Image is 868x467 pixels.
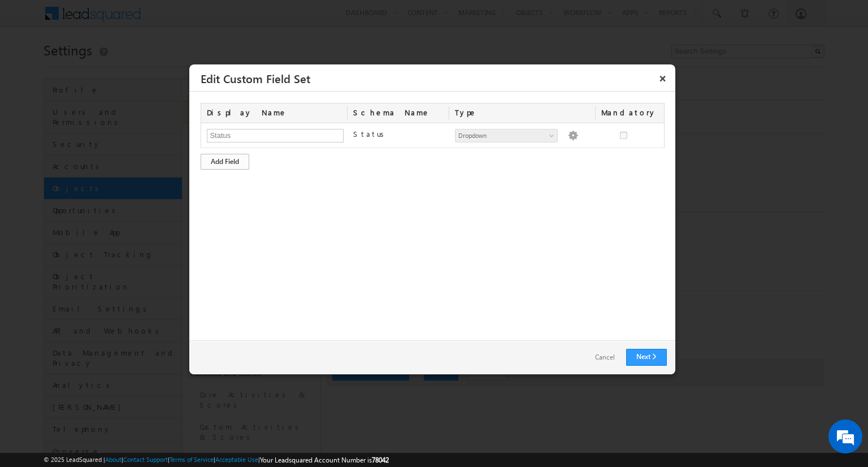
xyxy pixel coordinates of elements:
[185,6,212,33] div: Minimize live chat window
[15,105,206,339] textarea: Type your message and hit 'Enter'
[154,348,205,364] em: Start Chat
[105,456,121,463] a: About
[353,129,388,139] label: Status
[596,103,651,123] div: Mandatory
[372,456,389,464] span: 78042
[584,349,626,366] a: Cancel
[626,349,667,366] a: Next
[455,131,548,141] span: Dropdown
[19,59,47,74] img: d_60004797649_company_0_60004797649
[215,456,258,463] a: Acceptable Use
[201,154,249,170] div: Add Field
[170,456,214,463] a: Terms of Service
[455,129,558,142] a: Dropdown
[348,103,449,123] div: Schema Name
[568,131,578,141] img: Populate Options
[260,456,389,464] span: Your Leadsquared Account Number is
[123,456,168,463] a: Contact Support
[59,59,190,74] div: Chat with us now
[449,103,596,123] div: Type
[201,103,348,123] div: Display Name
[44,455,389,465] span: © 2025 LeadSquared | | | | |
[201,68,671,88] h3: Edit Custom Field Set
[654,68,672,88] button: ×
